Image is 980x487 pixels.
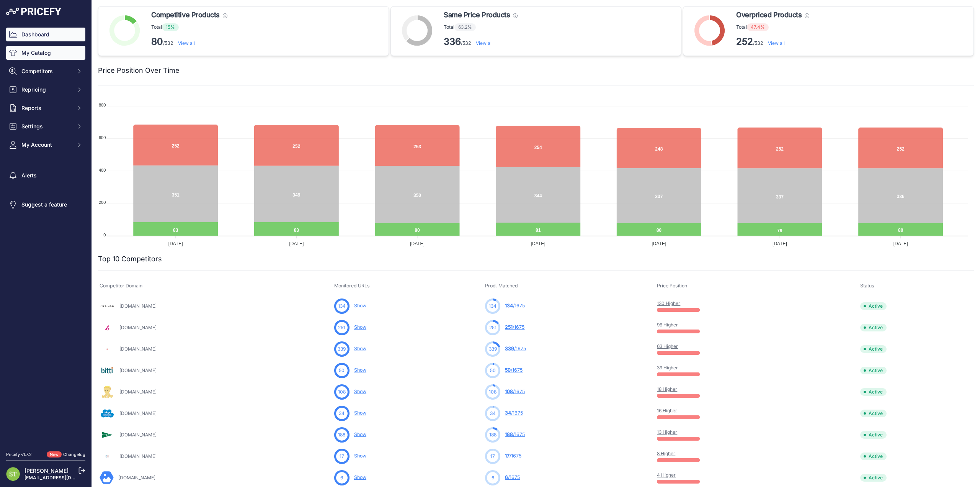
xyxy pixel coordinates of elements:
[99,168,106,172] tspan: 400
[505,367,511,373] span: 50
[6,101,85,115] button: Reports
[340,474,343,481] span: 6
[505,389,513,394] span: 108
[505,410,523,416] a: 34/1675
[860,388,887,396] span: Active
[505,367,523,373] a: 50/1675
[505,474,508,480] span: 6
[860,453,887,460] span: Active
[444,36,461,47] strong: 336
[505,410,511,416] span: 34
[47,451,62,458] span: New
[657,365,678,371] a: 39 Higher
[98,254,162,264] h2: Top 10 Competitors
[6,28,85,442] nav: Sidebar
[162,23,179,31] span: 15%
[21,86,72,93] span: Repricing
[489,346,497,353] span: 339
[736,36,753,47] strong: 252
[860,302,887,310] span: Active
[505,431,525,437] a: 188/1675
[99,103,106,107] tspan: 800
[476,40,493,46] a: View all
[505,453,521,459] a: 17/1675
[354,324,366,330] a: Show
[444,10,510,20] span: Same Price Products
[860,345,887,353] span: Active
[860,283,874,289] span: Status
[860,324,887,331] span: Active
[24,467,69,474] a: [PERSON_NAME]
[354,367,366,373] a: Show
[444,36,518,48] p: /532
[338,389,346,395] span: 108
[444,23,518,31] p: Total
[151,36,163,47] strong: 80
[99,200,106,205] tspan: 200
[492,474,494,481] span: 6
[489,303,497,310] span: 134
[100,283,142,289] span: Competitor Domain
[24,475,105,480] a: [EMAIL_ADDRESS][DOMAIN_NAME]
[657,322,678,328] a: 96 Higher
[489,431,497,438] span: 188
[6,138,85,152] button: My Account
[119,303,157,309] a: [DOMAIN_NAME]
[6,46,85,60] a: My Catalog
[354,410,366,416] a: Show
[6,451,32,458] div: Pricefy v1.7.2
[119,325,157,330] a: [DOMAIN_NAME]
[860,431,887,439] span: Active
[505,346,514,351] span: 339
[736,23,809,31] p: Total
[21,123,72,130] span: Settings
[338,346,346,353] span: 339
[354,389,366,394] a: Show
[178,40,195,46] a: View all
[652,241,666,246] tspan: [DATE]
[21,141,72,149] span: My Account
[657,429,677,435] a: 13 Higher
[505,324,524,330] a: 251/1675
[505,453,510,459] span: 17
[531,241,546,246] tspan: [DATE]
[118,475,155,480] a: [DOMAIN_NAME]
[6,198,85,212] a: Suggest a feature
[657,472,676,478] a: 4 Higher
[151,10,220,20] span: Competitive Products
[6,169,85,182] a: Alerts
[505,389,525,394] a: 108/1675
[339,367,345,374] span: 50
[6,120,85,133] button: Settings
[338,431,345,438] span: 188
[505,474,520,480] a: 6/1675
[354,431,366,437] a: Show
[6,8,61,15] img: Pricefy Logo
[454,23,476,31] span: 63.2%
[489,324,497,331] span: 251
[657,408,677,413] a: 16 Higher
[657,451,675,456] a: 8 Higher
[6,83,85,97] button: Repricing
[338,303,346,310] span: 134
[860,367,887,374] span: Active
[103,233,106,237] tspan: 0
[119,410,157,416] a: [DOMAIN_NAME]
[63,452,85,457] a: Changelog
[98,65,180,76] h2: Price Position Over Time
[338,324,345,331] span: 251
[485,283,518,289] span: Prod. Matched
[505,303,513,308] span: 134
[410,241,425,246] tspan: [DATE]
[6,64,85,78] button: Competitors
[747,23,769,31] span: 47.4%
[505,431,513,437] span: 188
[505,346,526,351] a: 339/1675
[354,303,366,308] a: Show
[490,367,496,374] span: 50
[657,343,678,349] a: 63 Higher
[657,386,677,392] a: 18 Higher
[657,300,680,306] a: 130 Higher
[354,453,366,459] a: Show
[768,40,785,46] a: View all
